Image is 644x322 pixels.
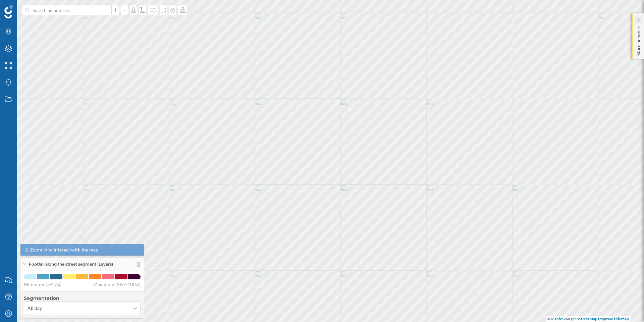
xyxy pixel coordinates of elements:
a: Improve this map [598,316,629,321]
p: Store network [635,24,642,56]
div: © © [546,316,631,322]
span: Footfall along the street segment (Layers) [29,261,113,267]
a: OpenStreetMap [569,316,597,321]
h4: Segmentation [24,295,141,302]
span: All day [28,305,42,312]
a: Mapbox [551,316,566,321]
span: Zoom in to interact with the map [30,246,98,253]
span: Assistance [12,5,45,11]
span: Minimum (0-40%) [24,281,61,288]
img: Geoblink Logo [4,5,13,18]
span: Maximum (99,7-100%) [93,281,141,288]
